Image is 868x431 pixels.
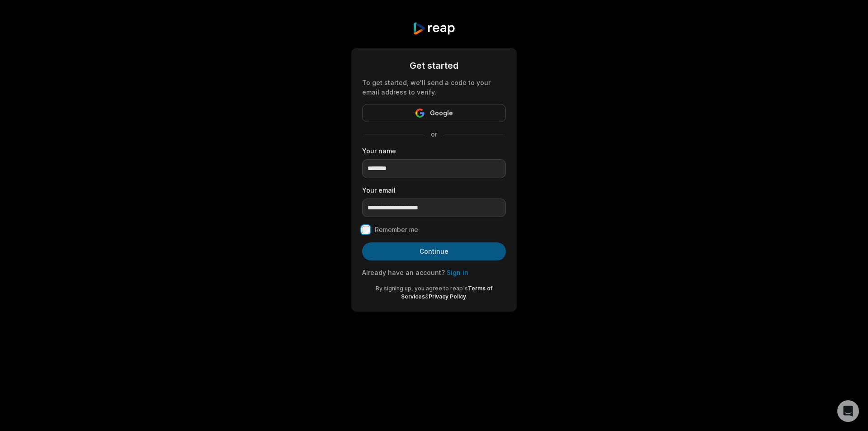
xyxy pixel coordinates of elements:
[425,293,429,300] span: &
[447,269,468,276] a: Sign in
[430,108,453,118] span: Google
[837,400,859,422] div: Open Intercom Messenger
[362,146,506,156] label: Your name
[362,242,506,260] button: Continue
[375,224,418,235] label: Remember me
[362,104,506,122] button: Google
[412,22,455,35] img: reap
[362,269,445,276] span: Already have an account?
[376,285,468,292] span: By signing up, you agree to reap's
[362,185,506,195] label: Your email
[429,293,466,300] a: Privacy Policy
[362,78,506,97] div: To get started, we'll send a code to your email address to verify.
[466,293,467,300] span: .
[424,129,444,139] span: or
[362,59,506,72] div: Get started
